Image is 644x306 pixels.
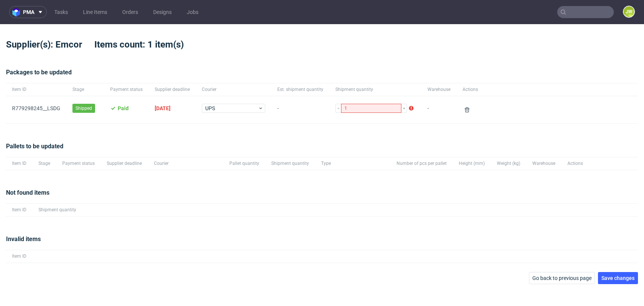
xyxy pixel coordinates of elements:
[6,142,638,157] div: Pallets to be updated
[23,9,34,15] span: pma
[9,6,47,18] button: pma
[118,105,129,111] span: Paid
[427,86,450,93] span: Warehouse
[12,86,60,93] span: Item ID
[155,86,190,93] span: Supplier deadline
[155,105,171,111] span: [DATE]
[72,86,98,93] span: Stage
[529,272,595,284] button: Go back to previous page
[321,160,384,167] span: Type
[94,39,196,50] span: Items count: 1 item(s)
[463,86,478,93] span: Actions
[497,160,520,167] span: Weight (kg)
[38,207,76,213] span: Shipment quantity
[149,6,176,18] a: Designs
[12,105,60,111] a: R779298245__LSDG
[624,6,634,17] figcaption: JW
[118,6,143,18] a: Orders
[6,188,638,203] div: Not found items
[62,160,95,167] span: Payment status
[6,68,638,83] div: Packages to be updated
[205,105,258,112] span: UPS
[598,272,638,284] button: Save changes
[459,160,485,167] span: Height (mm)
[335,86,415,93] span: Shipment quantity
[397,160,447,167] span: Number of pcs per pallet
[12,207,26,213] span: Item ID
[567,160,583,167] span: Actions
[12,253,26,260] span: Item ID
[107,160,142,167] span: Supplier deadline
[532,275,592,281] span: Go back to previous page
[154,160,217,167] span: Courier
[75,105,92,112] span: Shipped
[50,6,72,18] a: Tasks
[12,160,26,167] span: Item ID
[12,8,23,17] img: logo
[202,86,265,93] span: Courier
[277,86,323,93] span: Est. shipment quantity
[110,86,143,93] span: Payment status
[78,6,112,18] a: Line Items
[6,235,638,250] div: Invalid items
[6,39,94,50] span: Supplier(s): Emcor
[182,6,203,18] a: Jobs
[277,105,323,114] span: -
[532,160,555,167] span: Warehouse
[271,160,309,167] span: Shipment quantity
[38,160,50,167] span: Stage
[427,105,450,114] span: -
[229,160,259,167] span: Pallet quantity
[601,275,635,281] span: Save changes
